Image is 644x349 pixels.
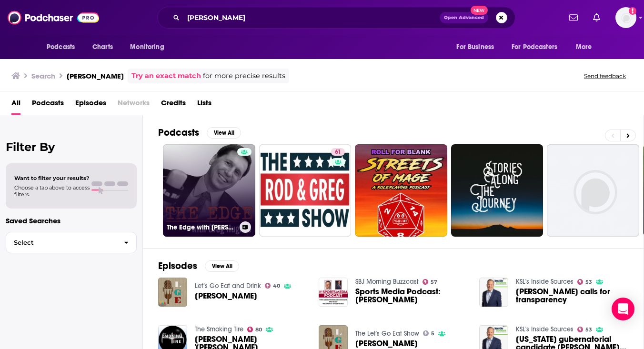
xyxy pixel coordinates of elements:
[255,328,262,332] span: 80
[516,288,628,304] a: Greg Hughes calls for transparency
[355,288,468,304] a: Sports Media Podcast: Greg Hughes
[612,298,634,320] div: Open Intercom Messenger
[516,278,574,286] a: KSL's Inside Sources
[355,288,468,304] span: Sports Media Podcast: [PERSON_NAME]
[195,325,243,333] a: The Smoking Tire
[355,339,418,348] a: Greg Hughes
[431,280,437,284] span: 57
[14,184,90,198] span: Choose a tab above to access filters.
[479,278,508,307] img: Greg Hughes calls for transparency
[615,7,636,28] span: Logged in as kileycampbell
[6,239,116,246] span: Select
[565,10,582,26] a: Show notifications dropdown
[161,95,186,115] a: Credits
[581,72,629,80] button: Send feedback
[205,260,239,272] button: View All
[14,175,90,181] span: Want to filter your results?
[47,40,75,54] span: Podcasts
[203,70,285,81] span: for more precise results
[331,148,345,156] a: 61
[355,278,419,286] a: SBJ Morning Buzzcast
[512,40,557,54] span: For Podcasters
[319,278,348,307] img: Sports Media Podcast: Greg Hughes
[423,279,438,285] a: 57
[6,216,137,225] p: Saved Searches
[6,232,137,253] button: Select
[576,40,592,54] span: More
[615,7,636,28] img: User Profile
[158,127,199,139] h2: Podcasts
[423,330,435,336] a: 5
[197,95,211,115] a: Lists
[123,38,176,56] button: open menu
[335,148,341,157] span: 61
[158,260,197,272] h2: Episodes
[577,327,593,332] a: 53
[183,10,440,25] input: Search podcasts, credits, & more...
[440,12,488,23] button: Open AdvancedNew
[8,9,99,27] img: Podchaser - Follow, Share and Rate Podcasts
[158,260,239,272] a: EpisodesView All
[444,15,484,20] span: Open Advanced
[157,7,515,29] div: Search podcasts, credits, & more...
[40,38,87,56] button: open menu
[195,292,257,300] span: [PERSON_NAME]
[195,282,261,290] a: Let’s Go Eat and Drink
[158,278,187,307] img: Greg Hughes
[31,71,55,80] h3: Search
[355,329,419,338] a: The Let's Go Eat Show
[11,95,20,115] a: All
[450,38,506,56] button: open menu
[118,95,150,115] span: Networks
[585,280,592,284] span: 53
[273,284,280,288] span: 40
[589,10,604,26] a: Show notifications dropdown
[6,140,137,154] h2: Filter By
[629,7,636,15] svg: Add a profile image
[67,71,124,80] h3: [PERSON_NAME]
[259,144,352,237] a: 61
[516,325,574,333] a: KSL's Inside Sources
[471,6,488,15] span: New
[516,288,628,304] span: [PERSON_NAME] calls for transparency
[32,95,64,115] a: Podcasts
[615,7,636,28] button: Show profile menu
[163,144,255,237] a: The Edge with [PERSON_NAME]
[131,70,201,81] a: Try an exact match
[585,328,592,332] span: 53
[577,279,593,285] a: 53
[505,38,571,56] button: open menu
[195,292,257,300] a: Greg Hughes
[86,38,119,56] a: Charts
[92,40,113,54] span: Charts
[569,38,604,56] button: open menu
[431,331,434,336] span: 5
[247,327,262,332] a: 80
[167,223,236,231] h3: The Edge with [PERSON_NAME]
[355,339,418,348] span: [PERSON_NAME]
[207,127,241,139] button: View All
[158,127,241,139] a: PodcastsView All
[130,40,164,54] span: Monitoring
[265,283,281,289] a: 40
[456,40,494,54] span: For Business
[75,95,106,115] a: Episodes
